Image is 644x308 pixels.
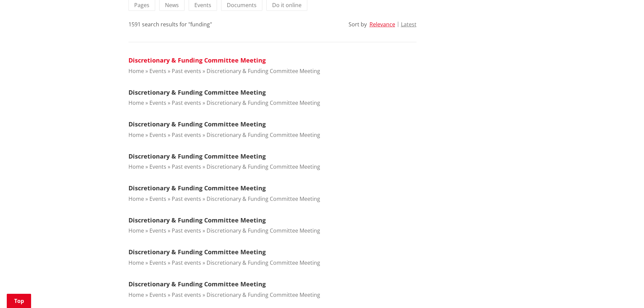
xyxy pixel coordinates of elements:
[149,291,166,299] a: Events
[272,1,302,9] span: Do it online
[128,280,266,288] a: Discretionary & Funding Committee Meeting
[128,131,144,139] a: Home
[207,99,320,106] a: Discretionary & Funding Committee Meeting
[401,21,416,27] button: Latest
[207,131,320,139] a: Discretionary & Funding Committee Meeting
[128,163,144,170] a: Home
[165,1,179,9] span: News
[227,1,257,9] span: Documents
[172,99,201,106] a: Past events
[134,1,149,9] span: Pages
[369,21,395,27] button: Relevance
[172,259,201,266] a: Past events
[128,291,144,299] a: Home
[149,67,166,75] a: Events
[149,259,166,266] a: Events
[194,1,211,9] span: Events
[207,259,320,266] a: Discretionary & Funding Committee Meeting
[172,227,201,234] a: Past events
[128,227,144,234] a: Home
[149,163,166,170] a: Events
[128,248,266,256] a: Discretionary & Funding Committee Meeting
[128,184,266,192] a: Discretionary & Funding Committee Meeting
[149,131,166,139] a: Events
[128,88,266,96] a: Discretionary & Funding Committee Meeting
[613,280,637,304] iframe: Messenger Launcher
[7,294,31,308] a: Top
[128,195,144,203] a: Home
[149,195,166,203] a: Events
[128,259,144,266] a: Home
[172,131,201,139] a: Past events
[128,67,144,75] a: Home
[149,227,166,234] a: Events
[207,163,320,170] a: Discretionary & Funding Committee Meeting
[349,20,367,28] div: Sort by
[128,152,266,160] a: Discretionary & Funding Committee Meeting
[128,120,266,128] a: Discretionary & Funding Committee Meeting
[128,56,266,64] a: Discretionary & Funding Committee Meeting
[207,195,320,203] a: Discretionary & Funding Committee Meeting
[172,67,201,75] a: Past events
[172,163,201,170] a: Past events
[149,99,166,106] a: Events
[172,291,201,299] a: Past events
[207,227,320,234] a: Discretionary & Funding Committee Meeting
[128,20,212,28] div: 1591 search results for "funding"
[172,195,201,203] a: Past events
[128,216,266,224] a: Discretionary & Funding Committee Meeting
[207,67,320,75] a: Discretionary & Funding Committee Meeting
[128,99,144,106] a: Home
[207,291,320,299] a: Discretionary & Funding Committee Meeting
